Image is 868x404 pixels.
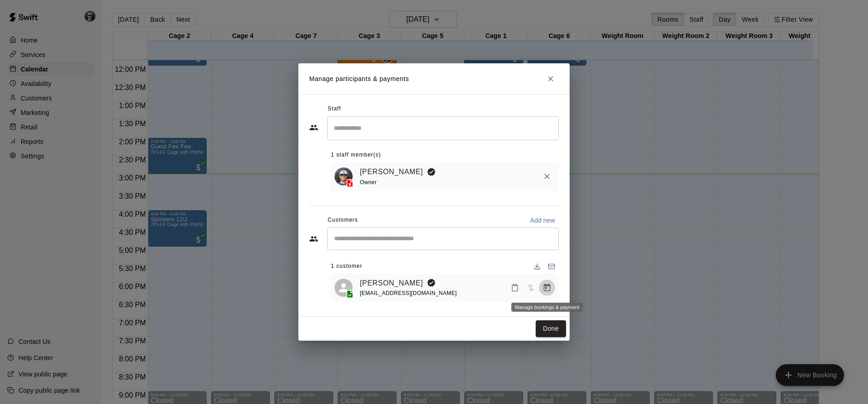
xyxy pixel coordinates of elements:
[360,290,457,296] span: [EMAIL_ADDRESS][DOMAIN_NAME]
[526,213,559,228] button: Add new
[523,283,539,291] span: Has not paid
[507,280,523,295] button: Mark attendance
[331,259,362,274] span: 1 customer
[309,234,318,243] svg: Customers
[327,228,559,250] div: Start typing to search customers...
[539,168,555,185] button: Remove
[309,74,409,84] p: Manage participants & payments
[328,213,358,228] span: Customers
[539,280,555,296] button: Manage bookings & payment
[360,277,423,289] a: [PERSON_NAME]
[530,259,544,274] button: Download list
[335,167,353,185] img: Mason Edwards
[511,303,583,312] div: Manage bookings & payment
[427,278,436,287] svg: Booking Owner
[536,320,566,337] button: Done
[360,179,377,185] span: Owner
[335,279,353,297] div: Braxton Brezenski
[331,148,381,162] span: 1 staff member(s)
[327,116,559,140] div: Search staff
[530,216,555,225] p: Add new
[309,123,318,132] svg: Staff
[542,71,559,87] button: Close
[328,102,341,116] span: Staff
[427,167,436,176] svg: Booking Owner
[544,259,559,274] button: Email participants
[360,166,423,178] a: [PERSON_NAME]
